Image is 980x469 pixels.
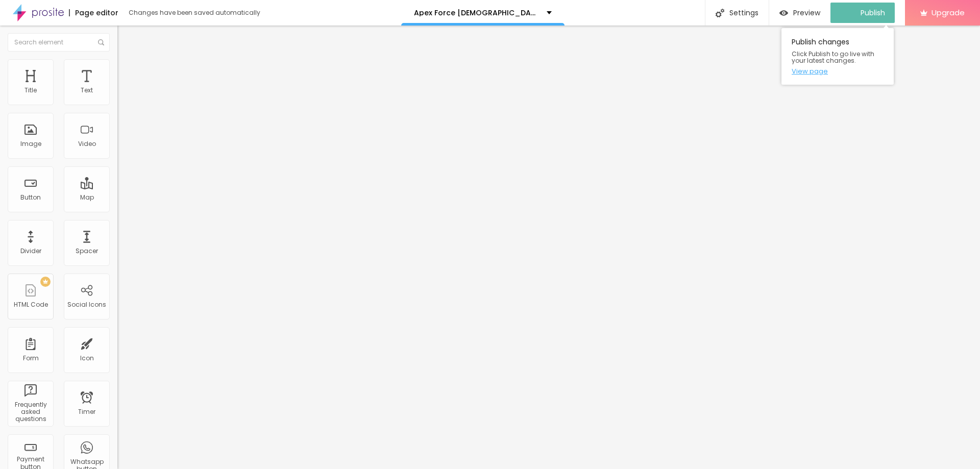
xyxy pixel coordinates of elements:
[830,3,895,23] button: Publish
[81,87,93,94] div: Text
[20,194,41,201] div: Button
[98,39,104,45] img: Icone
[792,51,884,64] span: Click Publish to go live with your latest changes.
[10,401,51,423] div: Frequently asked questions
[414,9,539,16] p: Apex Force [DEMOGRAPHIC_DATA][MEDICAL_DATA]
[69,9,118,16] div: Page editor
[792,68,884,75] a: View page
[129,10,260,16] div: Changes have been saved automatically
[781,28,894,85] div: Publish changes
[78,408,95,415] div: Timer
[67,301,106,308] div: Social Icons
[779,9,788,17] img: view-1.svg
[20,140,41,147] div: Image
[20,248,41,255] div: Divider
[861,9,885,17] span: Publish
[78,140,96,147] div: Video
[80,355,94,362] div: Icon
[793,9,820,17] span: Preview
[14,301,48,308] div: HTML Code
[8,33,110,52] input: Search element
[716,9,724,17] img: Icone
[932,8,965,17] span: Upgrade
[769,3,830,23] button: Preview
[23,355,39,362] div: Form
[117,26,980,469] iframe: Editor
[76,248,98,255] div: Spacer
[80,194,94,201] div: Map
[24,87,37,94] div: Title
